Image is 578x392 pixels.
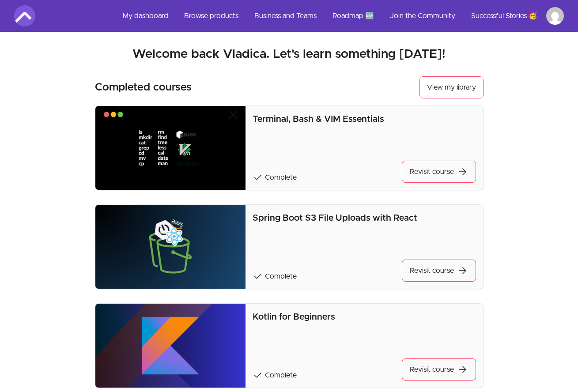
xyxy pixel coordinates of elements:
p: Spring Boot S3 File Uploads with React [253,212,476,224]
span: check [253,172,263,183]
span: arrow_forward [457,265,468,276]
span: check [253,271,263,282]
a: View my library [419,76,484,98]
a: Business and Teams [247,5,324,26]
img: Product image for Terminal, Bash & VIM Essentials [95,106,246,190]
span: Complete [265,372,297,379]
img: Product image for Kotlin for Beginners [95,304,246,388]
a: Successful Stories 🥳 [464,5,544,26]
a: Browse products [177,5,246,26]
img: Amigoscode logo [14,5,35,26]
a: Roadmap 🆕 [325,5,381,26]
h2: Welcome back Vladica. Let's learn something [DATE]! [14,46,564,62]
span: arrow_forward [457,364,468,375]
a: Revisit coursearrow_forward [402,260,476,282]
a: My dashboard [116,5,175,26]
a: Revisit coursearrow_forward [402,358,476,381]
nav: Main [116,5,564,26]
span: check [253,370,263,381]
h3: Completed courses [95,80,192,94]
p: Terminal, Bash & VIM Essentials [253,113,476,125]
img: Profile image for Vladica Ivic [546,7,564,25]
img: Product image for Spring Boot S3 File Uploads with React [95,205,246,289]
a: Revisit coursearrow_forward [402,161,476,183]
span: Complete [265,273,297,280]
span: arrow_forward [457,166,468,177]
a: Join the Community [383,5,462,26]
span: Complete [265,174,297,181]
p: Kotlin for Beginners [253,311,476,323]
